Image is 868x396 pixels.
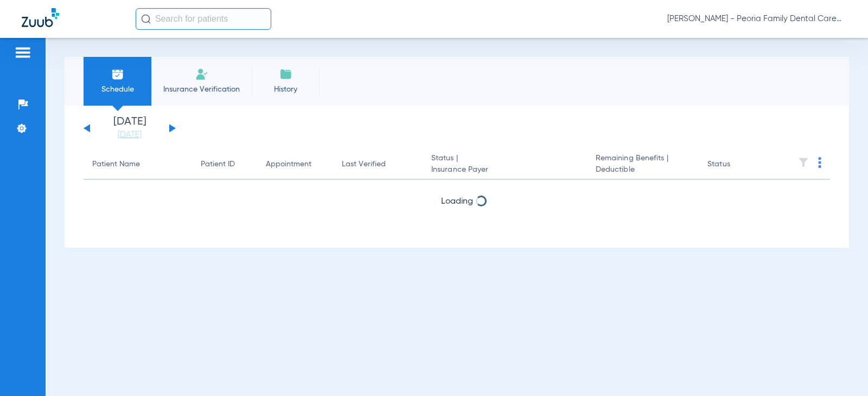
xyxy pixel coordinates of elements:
th: Remaining Benefits | [587,150,699,180]
div: Patient ID [201,159,248,170]
img: Manual Insurance Verification [195,68,208,81]
span: [PERSON_NAME] - Peoria Family Dental Care [667,14,846,24]
span: Deductible [596,164,690,176]
span: Insurance Payer [431,164,578,176]
span: Insurance Verification [159,84,244,95]
input: Search for patients [136,8,271,30]
th: Status | [423,150,587,180]
div: Last Verified [342,159,386,170]
img: History [279,68,292,81]
img: filter.svg [798,157,809,168]
div: Patient ID [201,159,235,170]
div: Last Verified [342,159,414,170]
span: Schedule [92,84,143,95]
img: group-dot-blue.svg [818,157,821,168]
img: hamburger-icon [14,46,31,59]
li: [DATE] [97,116,162,140]
th: Status [699,150,772,180]
a: [DATE] [97,129,162,140]
span: Loading [441,197,473,206]
div: Patient Name [92,159,140,170]
span: History [260,84,311,95]
img: Search Icon [141,14,151,24]
div: Appointment [266,159,324,170]
div: Patient Name [92,159,183,170]
div: Appointment [266,159,311,170]
img: Zuub Logo [22,8,59,27]
img: Schedule [111,68,124,81]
